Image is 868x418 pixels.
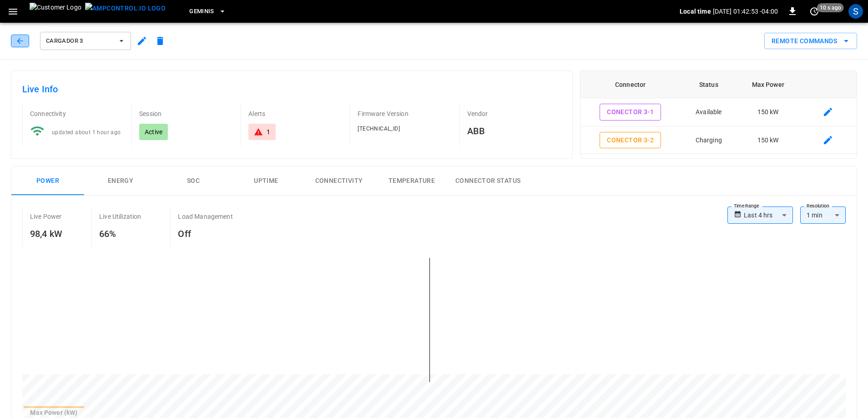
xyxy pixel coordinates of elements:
[807,202,829,210] label: Resolution
[189,6,214,17] span: Geminis
[800,206,846,224] div: 1 min
[145,127,162,136] p: Active
[600,132,661,149] button: Conector 3-2
[681,154,737,182] td: Finishing
[764,33,857,50] button: Remote Commands
[467,124,561,138] h6: ABB
[467,109,561,118] p: Vendor
[375,166,448,196] button: Temperature
[448,166,528,196] button: Connector Status
[139,109,233,118] p: Session
[84,166,157,196] button: Energy
[186,3,230,20] button: Geminis
[680,7,711,16] p: Local time
[734,202,759,210] label: Time Range
[230,166,303,196] button: Uptime
[157,166,230,196] button: SOC
[713,7,778,16] p: [DATE] 01:42:53 -04:00
[737,71,799,98] th: Max Power
[681,71,737,98] th: Status
[580,71,857,210] table: connector table
[22,82,561,96] h6: Live Info
[30,3,81,20] img: Customer Logo
[737,126,799,155] td: 150 kW
[248,109,343,118] p: Alerts
[30,109,124,118] p: Connectivity
[580,71,681,98] th: Connector
[11,166,84,196] button: Power
[178,227,232,241] h6: Off
[46,36,113,46] span: Cargador 3
[99,212,141,221] p: Live Utilization
[267,127,270,136] div: 1
[178,212,232,221] p: Load Management
[681,98,737,126] td: Available
[358,126,400,132] span: [TECHNICAL_ID]
[737,154,799,182] td: 150 kW
[40,32,131,50] button: Cargador 3
[737,98,799,126] td: 150 kW
[848,4,863,19] div: profile-icon
[99,227,141,241] h6: 66%
[764,33,857,50] div: remote commands options
[30,212,62,221] p: Live Power
[744,206,793,224] div: Last 4 hrs
[52,129,121,136] span: updated about 1 hour ago
[681,126,737,155] td: Charging
[600,104,661,121] button: Conector 3-1
[358,109,452,118] p: Firmware Version
[85,3,166,14] img: ampcontrol.io logo
[817,3,844,12] span: 10 s ago
[30,227,62,241] h6: 98,4 kW
[807,4,822,19] button: set refresh interval
[303,166,375,196] button: Connectivity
